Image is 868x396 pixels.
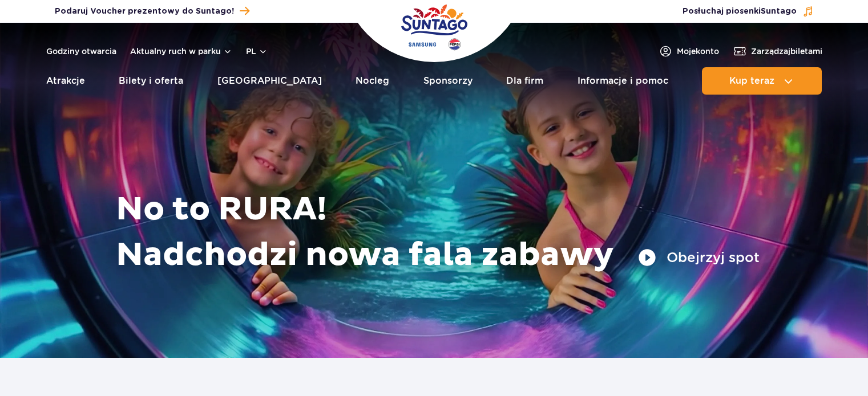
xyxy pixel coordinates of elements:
[702,67,822,95] button: Kup teraz
[130,47,232,56] button: Aktualny ruch w parku
[729,76,774,86] span: Kup teraz
[761,7,797,15] span: Suntago
[733,44,822,58] a: Zarządzajbiletami
[659,44,719,58] a: Mojekonto
[506,67,543,95] a: Dla firm
[246,46,268,57] button: pl
[683,6,797,17] span: Posłuchaj piosenki
[55,3,249,19] a: Podaruj Voucher prezentowy do Suntago!
[751,46,822,57] span: Zarządzaj biletami
[116,187,760,278] h1: No to RURA! Nadchodzi nowa fala zabawy
[55,6,234,17] span: Podaruj Voucher prezentowy do Suntago!
[46,67,85,95] a: Atrakcje
[119,67,183,95] a: Bilety i oferta
[217,67,322,95] a: [GEOGRAPHIC_DATA]
[423,67,473,95] a: Sponsorzy
[683,6,814,17] button: Posłuchaj piosenkiSuntago
[677,46,719,57] span: Moje konto
[578,67,668,95] a: Informacje i pomoc
[638,248,760,267] button: Obejrzyj spot
[46,46,116,57] a: Godziny otwarcia
[356,67,389,95] a: Nocleg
